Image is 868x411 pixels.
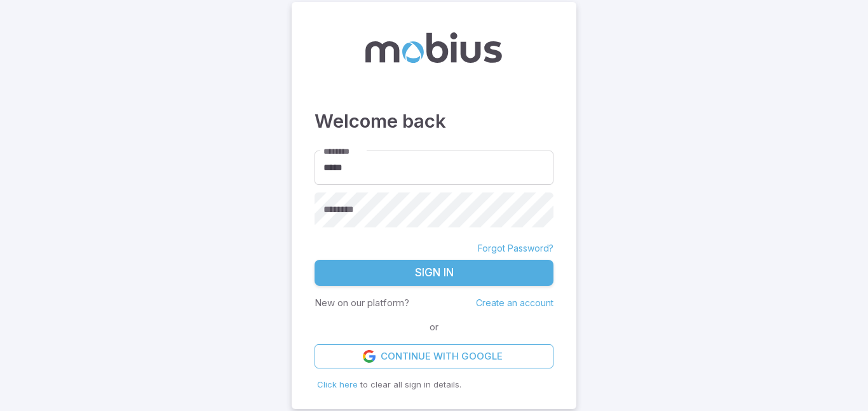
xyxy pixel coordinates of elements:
span: Click here [317,379,358,389]
span: or [426,320,442,334]
p: to clear all sign in details. [317,379,551,391]
a: Create an account [476,297,553,308]
p: New on our platform? [315,296,409,310]
button: Sign In [315,260,553,286]
a: Forgot Password? [478,242,553,255]
a: Continue with Google [315,344,553,368]
h3: Welcome back [315,107,553,135]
